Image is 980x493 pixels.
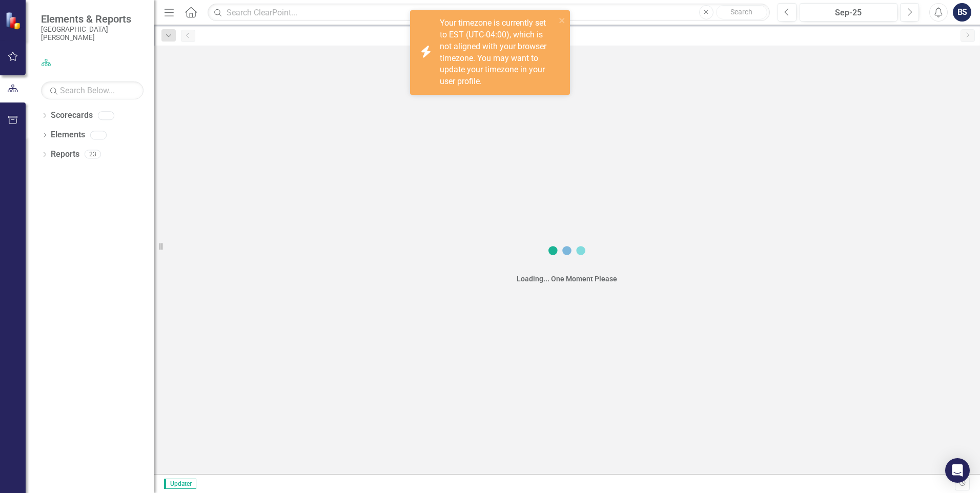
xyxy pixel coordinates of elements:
div: 23 [85,150,101,159]
a: Elements [51,129,85,141]
div: Your timezone is currently set to EST (UTC-04:00), which is not aligned with your browser timezon... [440,17,556,88]
button: Sep-25 [800,3,897,22]
span: Elements & Reports [41,13,144,25]
div: Loading... One Moment Please [517,274,617,284]
a: Reports [51,149,79,160]
input: Search Below... [41,81,144,99]
div: Sep-25 [803,7,894,19]
span: Search [730,8,752,16]
button: Search [716,5,767,19]
input: Search ClearPoint... [208,4,770,22]
button: close [559,14,566,26]
button: BS [953,3,971,22]
div: Open Intercom Messenger [945,458,970,483]
small: [GEOGRAPHIC_DATA][PERSON_NAME] [41,25,144,42]
a: Scorecards [51,110,93,121]
img: ClearPoint Strategy [5,11,23,29]
span: Updater [164,479,196,489]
